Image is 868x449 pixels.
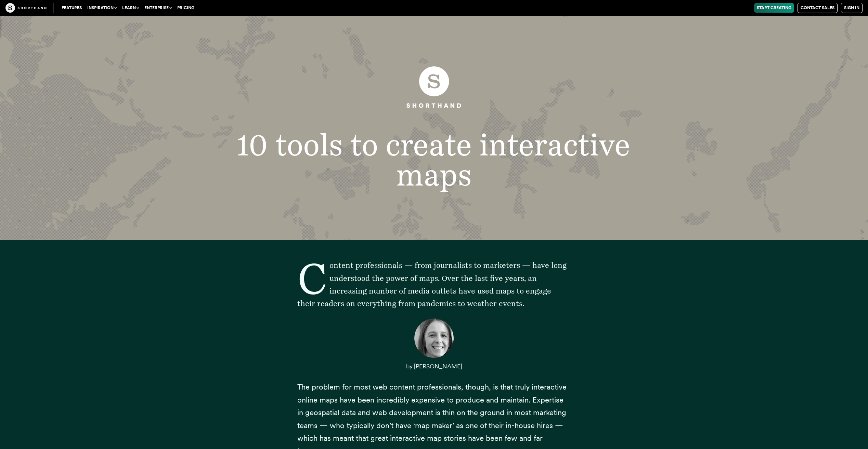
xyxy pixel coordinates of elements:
[183,130,685,190] h1: 10 tools to create interactive maps
[142,3,174,13] button: Enterprise
[297,359,571,373] p: by [PERSON_NAME]
[754,3,794,13] a: Start Creating
[5,3,47,13] img: The Craft
[174,3,197,13] a: Pricing
[841,3,863,13] a: Sign in
[798,3,838,13] a: Contact Sales
[119,3,142,13] button: Learn
[297,261,567,308] span: Content professionals — from journalists to marketers — have long understood the power of maps. O...
[59,3,85,13] a: Features
[85,3,119,13] button: Inspiration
